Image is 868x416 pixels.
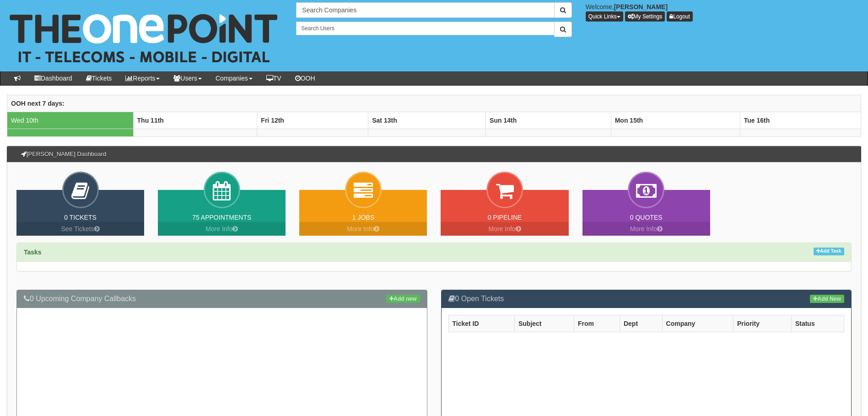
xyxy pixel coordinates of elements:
strong: Tasks [24,249,42,256]
a: Logout [667,11,693,22]
button: Quick Links [586,11,623,22]
a: Add Task [814,248,844,255]
h3: 0 Upcoming Company Callbacks [24,295,420,303]
th: Mon 15th [611,112,740,129]
a: My Settings [625,11,665,22]
a: More Info [582,222,710,236]
a: OOH [288,71,322,85]
a: See Tickets [16,222,144,236]
a: Dashboard [27,71,79,85]
input: Search Users [296,22,554,35]
a: Companies [209,71,259,85]
a: Add New [810,295,844,303]
a: More Info [441,222,568,236]
a: More Info [299,222,427,236]
a: 0 Quotes [630,214,663,221]
a: Add new [386,295,420,303]
a: TV [259,71,288,85]
a: 0 Pipeline [488,214,522,221]
a: 1 Jobs [352,214,374,221]
input: Search Companies [296,2,554,18]
th: From [574,315,620,332]
th: OOH next 7 days: [7,95,861,112]
td: Wed 10th [7,112,134,129]
th: Fri 12th [257,112,368,129]
h3: [PERSON_NAME] Dashboard [16,146,111,162]
th: Priority [733,315,791,332]
a: Tickets [79,71,119,85]
th: Thu 11th [133,112,257,129]
h3: 0 Open Tickets [448,295,845,303]
th: Company [662,315,733,332]
th: Sat 13th [368,112,486,129]
th: Sun 14th [486,112,611,129]
b: [PERSON_NAME] [614,3,668,11]
th: Ticket ID [448,315,514,332]
a: Reports [119,71,167,85]
th: Status [791,315,844,332]
th: Tue 16th [740,112,861,129]
a: More Info [158,222,286,236]
th: Subject [514,315,574,332]
a: Users [167,71,209,85]
div: Welcome, [579,2,868,22]
a: 75 Appointments [192,214,251,221]
a: 0 Tickets [64,214,97,221]
th: Dept [620,315,662,332]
